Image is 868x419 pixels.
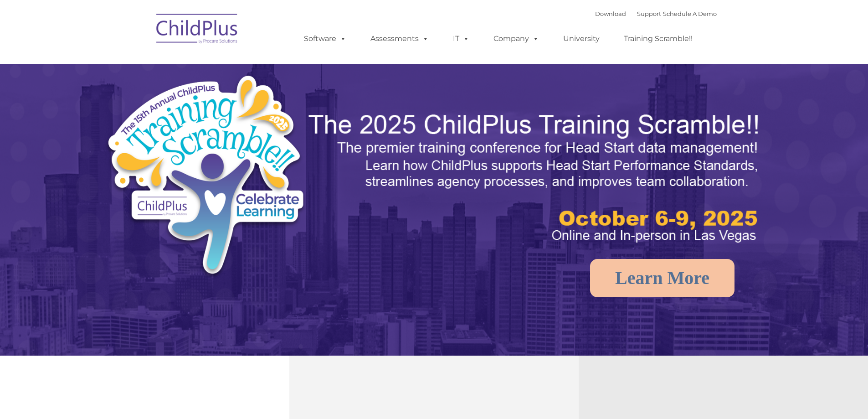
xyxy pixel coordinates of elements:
a: Training Scramble!! [615,30,702,48]
a: Download [595,10,626,17]
a: Schedule A Demo [663,10,717,17]
a: University [554,30,609,48]
a: Assessments [361,30,438,48]
a: Support [637,10,661,17]
a: Company [484,30,548,48]
a: Learn More [590,259,734,297]
font: | [595,10,717,17]
a: IT [444,30,478,48]
a: Software [295,30,355,48]
img: ChildPlus by Procare Solutions [152,7,243,53]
